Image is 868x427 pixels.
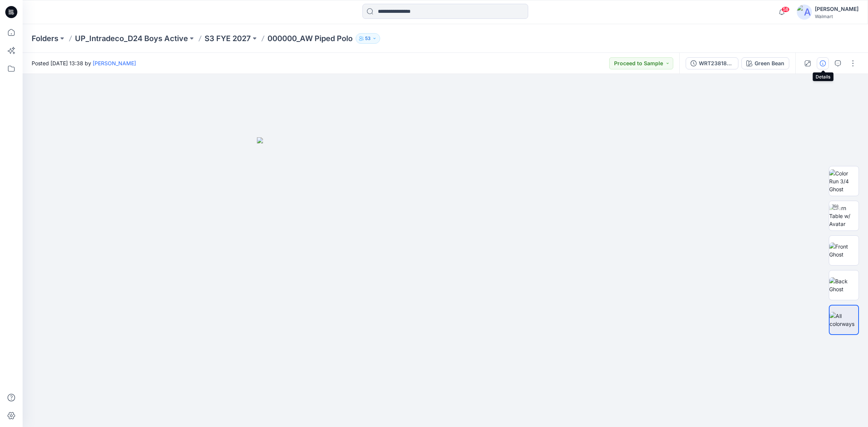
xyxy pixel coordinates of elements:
img: Color Run 3/4 Ghost [829,169,859,193]
button: Green Bean [741,57,789,69]
a: UP_Intradeco_D24 Boys Active [75,33,188,44]
img: Front Ghost [829,243,859,258]
span: Posted [DATE] 13:38 by [32,59,136,67]
a: S3 FYE 2027 [205,33,251,44]
span: 58 [781,6,790,12]
a: [PERSON_NAME] [93,60,136,66]
button: Details [817,57,829,69]
p: 000000_AW Piped Polo [267,33,353,44]
img: Turn Table w/ Avatar [829,204,859,228]
p: 53 [365,34,371,43]
div: Walmart [815,14,859,19]
div: [PERSON_NAME] [815,5,859,14]
img: avatar [797,5,812,20]
img: eyJhbGciOiJIUzI1NiIsImtpZCI6IjAiLCJzbHQiOiJzZXMiLCJ0eXAiOiJKV1QifQ.eyJkYXRhIjp7InR5cGUiOiJzdG9yYW... [257,137,634,427]
a: Folders [32,33,58,44]
button: WRT23818_Piped Polo [686,57,738,69]
div: WRT23818_Piped Polo [699,59,734,68]
button: 53 [356,33,380,44]
img: All colorways [830,312,858,328]
img: Back Ghost [829,277,859,293]
div: Green Bean [755,59,784,68]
